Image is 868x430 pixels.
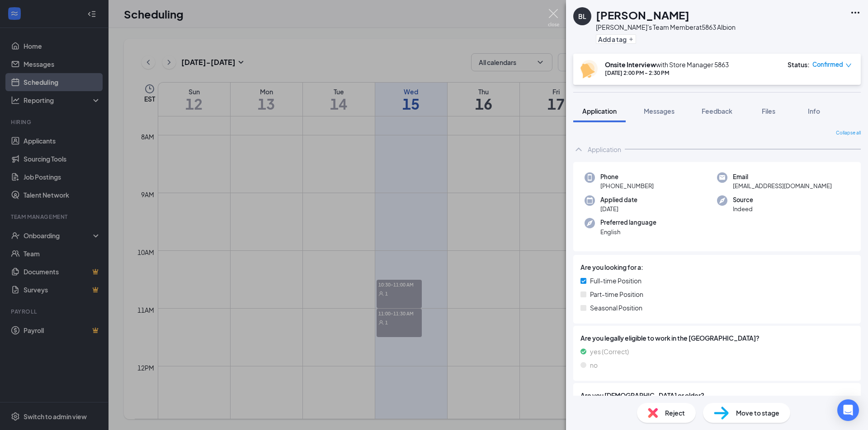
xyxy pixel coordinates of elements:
span: Are you legally eligible to work in the [GEOGRAPHIC_DATA]? [580,333,854,343]
span: down [845,62,852,69]
svg: ChevronUp [573,144,584,155]
span: Confirmed [812,60,843,69]
span: Application [582,107,617,115]
span: Full-time Position [590,276,642,286]
span: Feedback [702,107,732,115]
span: English [600,227,656,236]
span: no [590,360,598,370]
span: Are you [DEMOGRAPHIC_DATA] or older? [580,390,854,400]
div: Open Intercom Messenger [837,399,859,421]
span: Move to stage [736,408,779,418]
span: Seasonal Position [590,303,642,313]
span: Phone [600,172,654,181]
div: Application [588,145,621,154]
span: Files [762,107,775,115]
span: Preferred language [600,218,656,227]
button: PlusAdd a tag [596,34,636,44]
div: [DATE] 2:00 PM - 2:30 PM [605,69,729,77]
span: Source [733,195,753,204]
b: Onsite Interview [605,60,656,69]
span: [EMAIL_ADDRESS][DOMAIN_NAME] [733,181,832,190]
span: Applied date [600,195,637,204]
span: Reject [665,408,685,418]
span: [PHONE_NUMBER] [600,181,654,190]
span: yes (Correct) [590,347,629,356]
h1: [PERSON_NAME] [596,7,689,23]
div: Status : [788,60,810,69]
span: Email [733,172,832,181]
svg: Ellipses [850,7,861,18]
span: [DATE] [600,204,637,213]
span: Are you looking for a: [580,262,643,272]
span: Messages [644,107,675,115]
span: Indeed [733,204,753,213]
span: Collapse all [836,129,861,137]
div: with Store Manager 5863 [605,60,729,69]
svg: Plus [628,37,634,42]
span: Info [808,107,820,115]
span: Part-time Position [590,289,643,299]
div: BL [578,12,586,21]
div: [PERSON_NAME]'s Team Member at 5863 Albion [596,23,736,32]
